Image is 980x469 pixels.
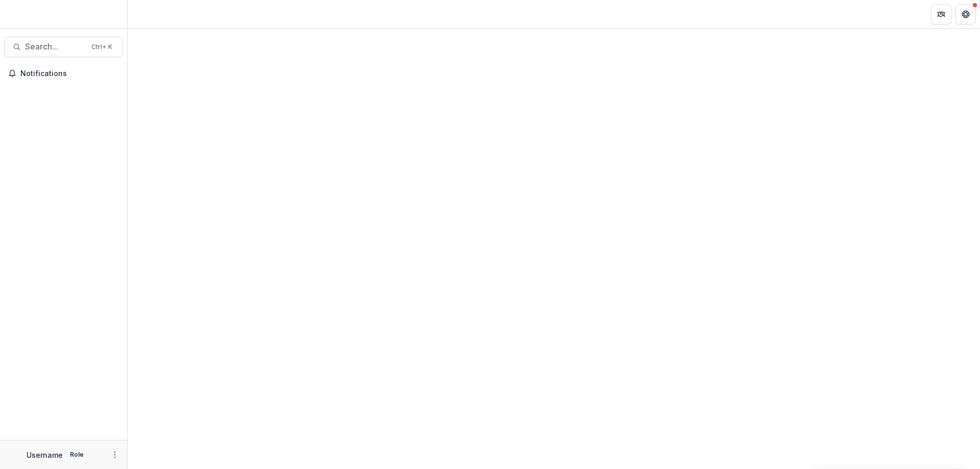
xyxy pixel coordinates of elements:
button: Get Help [955,4,976,24]
div: Ctrl + K [89,41,114,53]
button: Notifications [4,65,123,82]
button: Search... [4,37,123,57]
p: Username [27,450,63,460]
span: Notifications [20,69,119,78]
button: More [109,449,121,461]
p: Role [67,450,87,459]
nav: breadcrumb [132,7,175,21]
button: Partners [931,4,951,24]
span: Search... [25,42,85,52]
